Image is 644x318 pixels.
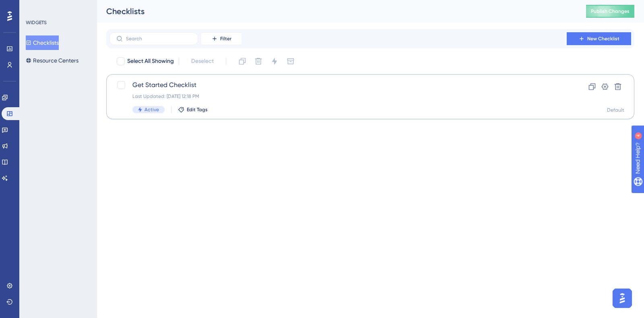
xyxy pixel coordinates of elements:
[201,32,242,45] button: Filter
[26,53,78,68] button: Resource Centers
[187,106,208,113] span: Edit Tags
[220,35,231,42] span: Filter
[144,106,159,113] span: Active
[178,106,208,113] button: Edit Tags
[591,8,630,15] span: Publish Changes
[586,5,634,18] button: Publish Changes
[132,80,544,90] span: Get Started Checklist
[132,93,544,100] div: Last Updated: [DATE] 12:18 PM
[56,4,58,10] div: 4
[26,19,47,26] div: WIDGETS
[587,35,619,42] span: New Checklist
[126,36,191,42] input: Search
[184,54,221,69] button: Deselect
[106,6,566,17] div: Checklists
[610,286,634,310] iframe: UserGuiding AI Assistant Launcher
[127,56,174,66] span: Select All Showing
[607,107,624,113] div: Default
[19,2,50,12] span: Need Help?
[191,56,214,66] span: Deselect
[567,32,631,45] button: New Checklist
[26,35,59,50] button: Checklists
